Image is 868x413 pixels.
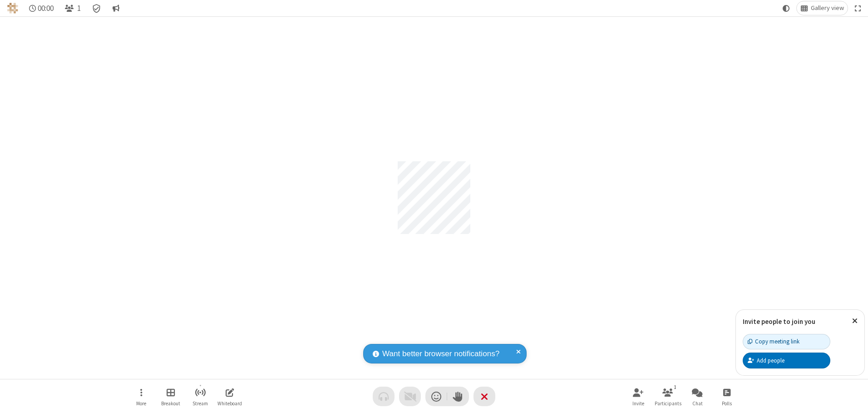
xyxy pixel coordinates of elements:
[748,337,799,346] div: Copy meeting link
[192,401,208,406] span: Stream
[743,353,830,368] button: Add people
[779,1,794,15] button: Using system theme
[187,383,214,409] button: Start streaming
[797,1,848,15] button: Change layout
[77,4,81,13] span: 1
[38,4,54,13] span: 00:00
[625,383,652,409] button: Invite participants (Alt+I)
[7,3,18,14] img: QA Selenium DO NOT DELETE OR CHANGE
[692,401,703,406] span: Chat
[713,383,740,409] button: Open poll
[473,387,495,406] button: End or leave meeting
[88,1,105,15] div: Meeting details Encryption enabled
[684,383,711,409] button: Open chat
[654,383,681,409] button: Open participant list
[108,1,123,15] button: Conversation
[373,387,395,406] button: Audio problem - check your Internet connection or call by phone
[61,1,84,15] button: Open participant list
[845,310,864,332] button: Close popover
[851,1,865,15] button: Fullscreen
[632,401,644,406] span: Invite
[811,5,844,12] span: Gallery view
[216,383,243,409] button: Open shared whiteboard
[425,387,447,406] button: Send a reaction
[136,401,146,406] span: More
[128,383,155,409] button: Open menu
[161,401,180,406] span: Breakout
[217,401,242,406] span: Whiteboard
[655,401,681,406] span: Participants
[743,334,830,349] button: Copy meeting link
[743,317,815,326] label: Invite people to join you
[447,387,469,406] button: Raise hand
[382,348,499,360] span: Want better browser notifications?
[25,1,58,15] div: Timer
[671,383,679,391] div: 1
[722,401,732,406] span: Polls
[399,387,421,406] button: Video
[157,383,184,409] button: Manage Breakout Rooms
